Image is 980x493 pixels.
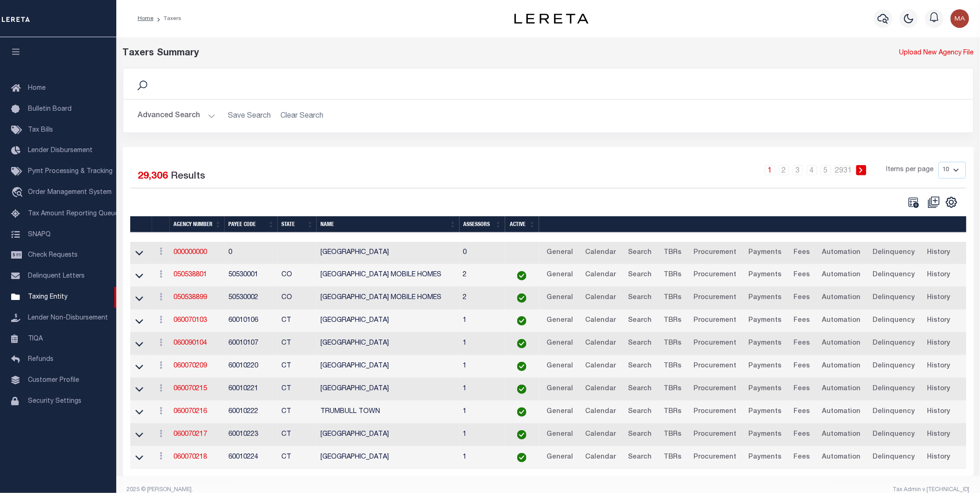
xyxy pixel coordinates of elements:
a: Search [624,313,656,328]
a: General [543,291,578,306]
a: Delinquency [869,359,920,374]
td: 1 [460,446,505,469]
a: Delinquency [869,313,920,328]
img: check-icon-green.svg [517,362,527,371]
a: History [923,450,955,465]
a: Delinquency [869,268,920,283]
a: Procurement [690,336,741,351]
a: Calendar [581,336,620,351]
td: 0 [460,242,505,265]
img: check-icon-green.svg [517,385,527,394]
a: Procurement [690,359,741,374]
th: Assessors: activate to sort column ascending [460,216,505,233]
a: Calendar [581,382,620,397]
a: 2 [779,165,789,175]
a: Procurement [690,313,741,328]
a: Automation [818,382,865,397]
img: check-icon-green.svg [517,430,527,440]
td: CT [278,446,317,469]
a: 1 [765,165,775,175]
a: Calendar [581,268,620,283]
a: Automation [818,450,865,465]
a: Procurement [690,450,741,465]
span: Delinquent Letters [28,273,85,280]
span: SNAPQ [28,231,51,238]
span: Home [28,85,46,92]
a: Upload New Agency File [900,48,974,59]
a: Calendar [581,246,620,260]
td: CT [278,378,317,401]
a: Payments [745,246,786,260]
a: History [923,382,955,397]
a: General [543,246,578,260]
span: Bulletin Board [28,106,72,113]
span: Refunds [28,356,53,363]
a: Automation [818,359,865,374]
span: TIQA [28,335,43,342]
a: General [543,450,578,465]
span: Lender Non-Disbursement [28,315,108,321]
a: Delinquency [869,382,920,397]
a: History [923,246,955,260]
img: check-icon-green.svg [517,453,527,462]
a: Delinquency [869,246,920,260]
th: Agency Number: activate to sort column ascending [170,216,225,233]
a: Calendar [581,450,620,465]
a: Procurement [690,382,741,397]
a: Calendar [581,405,620,420]
a: Payments [745,313,786,328]
span: Lender Disbursement [28,147,93,154]
td: CO [278,287,317,310]
a: Automation [818,427,865,442]
a: Procurement [690,427,741,442]
i: travel_explore [11,187,26,199]
td: 60010106 [225,310,278,333]
a: General [543,268,578,283]
span: Tax Bills [28,127,53,133]
a: 5 [821,165,831,175]
a: Delinquency [869,405,920,420]
img: check-icon-green.svg [517,339,527,348]
div: Taxers Summary [123,47,758,60]
td: [GEOGRAPHIC_DATA] [317,424,460,446]
td: 60010220 [225,355,278,378]
a: Delinquency [869,427,920,442]
a: Search [624,359,656,374]
a: Search [624,336,656,351]
img: check-icon-green.svg [517,407,527,417]
span: Security Settings [28,398,81,405]
a: Search [624,291,656,306]
a: Delinquency [869,450,920,465]
td: TRUMBULL TOWN [317,401,460,424]
a: History [923,336,955,351]
td: 2 [460,264,505,287]
a: General [543,313,578,328]
a: Delinquency [869,336,920,351]
a: Automation [818,313,865,328]
td: CT [278,401,317,424]
th: Payee Code: activate to sort column ascending [225,216,278,233]
a: Fees [790,359,814,374]
a: Search [624,450,656,465]
td: 60010223 [225,424,278,446]
a: 060090104 [173,340,207,346]
a: Fees [790,313,814,328]
th: &nbsp; [539,216,969,233]
a: TBRs [660,268,686,283]
td: 60010221 [225,378,278,401]
a: Payments [745,427,786,442]
a: Search [624,246,656,260]
span: Tax Amount Reporting Queue [28,211,119,217]
a: Payments [745,359,786,374]
a: TBRs [660,427,686,442]
td: [GEOGRAPHIC_DATA] [317,446,460,469]
td: [GEOGRAPHIC_DATA] MOBILE HOMES [317,287,460,310]
a: Payments [745,268,786,283]
img: svg+xml;base64,PHN2ZyB4bWxucz0iaHR0cDovL3d3dy53My5vcmcvMjAwMC9zdmciIHBvaW50ZXItZXZlbnRzPSJub25lIi... [951,9,969,28]
a: 060070103 [173,317,207,324]
a: Payments [745,450,786,465]
a: TBRs [660,405,686,420]
a: Fees [790,268,814,283]
a: Fees [790,382,814,397]
span: Order Management System [28,189,112,196]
